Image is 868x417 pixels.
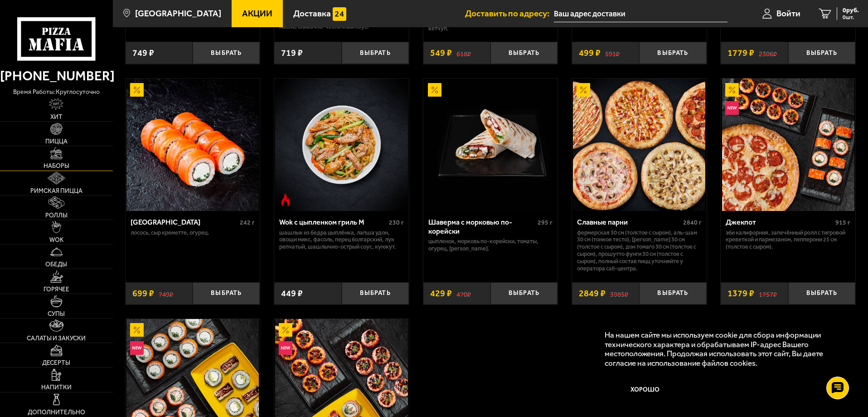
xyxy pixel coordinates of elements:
s: 470 ₽ [456,289,471,298]
a: АкционныйНовинкаДжекпот [721,78,855,211]
button: Выбрать [639,282,706,304]
span: Войти [776,9,800,18]
s: 2306 ₽ [759,49,777,58]
button: Выбрать [490,282,558,304]
span: Десерты [42,360,70,366]
span: Роллы [45,212,68,219]
div: Шаверма с морковью по-корейски [428,218,536,235]
span: [GEOGRAPHIC_DATA] [135,9,221,18]
img: Джекпот [722,78,854,211]
span: Дополнительно [28,409,85,416]
img: 15daf4d41897b9f0e9f617042186c801.svg [333,7,346,21]
div: Славные парни [577,218,681,226]
img: Новинка [725,101,739,115]
button: Выбрать [639,42,706,64]
img: Акционный [279,323,292,337]
input: Ваш адрес доставки [554,5,727,22]
img: Акционный [725,83,739,97]
span: 549 ₽ [430,49,452,58]
button: Выбрать [788,42,855,64]
span: 915 г [835,219,850,226]
span: Обеды [45,261,67,268]
s: 1757 ₽ [759,289,777,298]
button: Выбрать [342,282,409,304]
img: Акционный [130,323,144,337]
span: 719 ₽ [281,49,303,58]
img: Акционный [130,83,144,97]
p: Фермерская 30 см (толстое с сыром), Аль-Шам 30 см (тонкое тесто), [PERSON_NAME] 30 см (толстое с ... [577,229,702,273]
span: Салаты и закуски [27,335,86,342]
s: 618 ₽ [456,49,471,58]
img: Шаверма с морковью по-корейски [424,78,557,211]
p: Эби Калифорния, Запечённый ролл с тигровой креветкой и пармезаном, Пепперони 25 см (толстое с сыр... [726,229,850,251]
img: Акционный [428,83,441,97]
img: Wok с цыпленком гриль M [275,78,407,211]
span: Наборы [44,163,69,169]
p: На нашем сайте мы используем cookie для сбора информации технического характера и обрабатываем IP... [605,330,842,368]
s: 591 ₽ [605,49,620,58]
img: Филадельфия [126,78,259,211]
button: Выбрать [342,42,409,64]
span: Хит [50,114,63,120]
span: 1779 ₽ [727,49,754,58]
img: Острое блюдо [279,193,292,207]
a: АкционныйСлавные парни [572,78,707,211]
span: Супы [48,311,65,317]
p: шашлык из бедра цыплёнка, лапша удон, овощи микс, фасоль, перец болгарский, лук репчатый, шашлычн... [279,229,404,251]
span: 2840 г [683,219,702,226]
span: Доставить по адресу: [465,9,554,18]
span: 1379 ₽ [727,289,754,298]
s: 749 ₽ [159,289,173,298]
span: 242 г [240,219,255,226]
span: 0 шт. [843,15,859,20]
button: Хорошо [605,377,686,404]
span: 699 ₽ [132,289,154,298]
div: Wok с цыпленком гриль M [279,218,387,226]
span: 429 ₽ [430,289,452,298]
div: Джекпот [726,218,833,226]
p: цыпленок, морковь по-корейски, томаты, огурец, [PERSON_NAME]. [428,238,553,252]
span: 449 ₽ [281,289,303,298]
span: 499 ₽ [579,49,601,58]
button: Выбрать [788,282,855,304]
span: 295 г [538,219,553,226]
button: Выбрать [193,282,260,304]
span: Пицца [45,138,68,145]
span: Акции [242,9,272,18]
img: Славные парни [573,78,705,211]
img: Новинка [130,341,144,355]
span: Горячее [44,286,69,293]
span: Напитки [41,384,72,391]
span: 749 ₽ [132,49,154,58]
img: Новинка [279,341,292,355]
img: Акционный [577,83,590,97]
p: лосось, Сыр креметте, огурец. [131,229,255,236]
span: Римская пицца [30,188,82,194]
a: АкционныйШаверма с морковью по-корейски [423,78,558,211]
s: 3985 ₽ [610,289,628,298]
span: Доставка [293,9,331,18]
span: WOK [49,237,63,243]
div: [GEOGRAPHIC_DATA] [131,218,238,226]
span: 2849 ₽ [579,289,606,298]
button: Выбрать [490,42,558,64]
span: 0 руб. [843,7,859,14]
a: Острое блюдоWok с цыпленком гриль M [274,78,409,211]
a: АкционныйФиладельфия [126,78,260,211]
button: Выбрать [193,42,260,64]
span: 230 г [389,219,404,226]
